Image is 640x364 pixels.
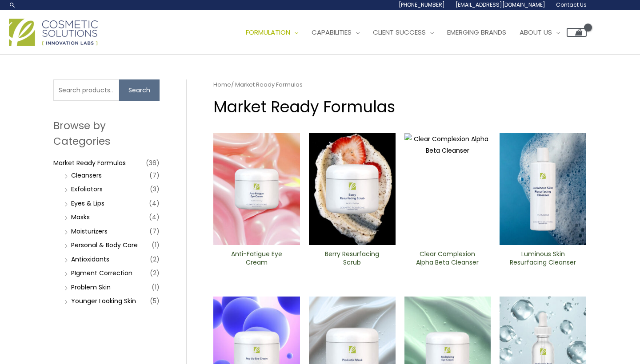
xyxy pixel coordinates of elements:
a: View Shopping Cart, empty [567,28,587,37]
span: (36) [146,157,160,169]
span: (1) [152,239,160,251]
a: Anti-Fatigue Eye Cream [221,250,292,270]
button: Search [119,79,160,101]
a: Younger Looking Skin [71,297,136,305]
h1: Market Ready Formulas [213,96,586,118]
span: Emerging Brands [447,28,506,37]
span: Contact Us [556,1,587,8]
a: Cleansers [71,171,102,180]
a: PIgment Correction [71,269,132,277]
a: Search icon link [9,1,16,8]
a: Client Success [366,19,440,46]
img: Cosmetic Solutions Logo [9,19,98,46]
h2: Clear Complexion Alpha Beta ​Cleanser [412,250,483,267]
a: Eyes & Lips [71,199,104,208]
span: (4) [149,197,160,210]
a: Formulation [239,19,305,46]
a: Moisturizers [71,227,108,236]
a: Clear Complexion Alpha Beta ​Cleanser [412,250,483,270]
h2: Browse by Categories [53,118,160,148]
a: Exfoliators [71,185,103,194]
span: [EMAIL_ADDRESS][DOMAIN_NAME] [456,1,545,8]
span: About Us [520,28,552,37]
input: Search products… [53,79,119,101]
h2: Anti-Fatigue Eye Cream [221,250,292,267]
h2: Berry Resurfacing Scrub [316,250,388,267]
img: Berry Resurfacing Scrub [309,133,396,245]
img: Clear Complexion Alpha Beta ​Cleanser [404,133,491,245]
span: [PHONE_NUMBER] [399,1,445,8]
span: (2) [150,253,160,265]
span: (1) [152,281,160,293]
span: Client Success [373,28,426,37]
span: (4) [149,211,160,223]
a: Capabilities [305,19,366,46]
span: (2) [150,267,160,279]
h2: Luminous Skin Resurfacing ​Cleanser [507,250,579,267]
a: Luminous Skin Resurfacing ​Cleanser [507,250,579,270]
span: Formulation [246,28,290,37]
span: Capabilities [312,28,352,37]
a: Berry Resurfacing Scrub [316,250,388,270]
a: Home [213,80,231,89]
span: (7) [149,225,160,237]
span: (7) [149,169,160,182]
a: Emerging Brands [440,19,513,46]
img: Luminous Skin Resurfacing ​Cleanser [500,133,586,245]
nav: Breadcrumb [213,79,586,90]
a: Antioxidants [71,255,109,264]
nav: Site Navigation [232,19,587,46]
span: (5) [150,295,160,307]
a: Market Ready Formulas [53,158,126,167]
a: Problem Skin [71,283,111,292]
a: Personal & Body Care [71,241,138,249]
a: Masks [71,213,90,222]
a: About Us [513,19,567,46]
img: Anti Fatigue Eye Cream [213,133,300,245]
span: (3) [150,183,160,195]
